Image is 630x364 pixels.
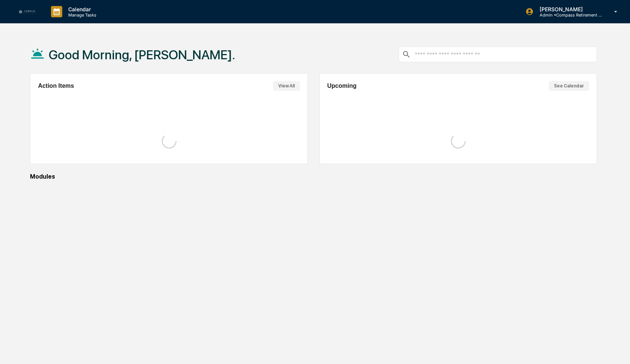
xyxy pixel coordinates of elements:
[38,83,74,89] h2: Action Items
[30,173,597,180] div: Modules
[327,83,357,89] h2: Upcoming
[549,81,589,91] button: See Calendar
[49,47,235,62] h1: Good Morning, [PERSON_NAME].
[18,9,36,14] img: logo
[534,6,603,12] p: [PERSON_NAME]
[273,81,300,91] button: View All
[62,12,100,18] p: Manage Tasks
[534,12,603,18] p: Admin • Compass Retirement Solutions
[62,6,100,12] p: Calendar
